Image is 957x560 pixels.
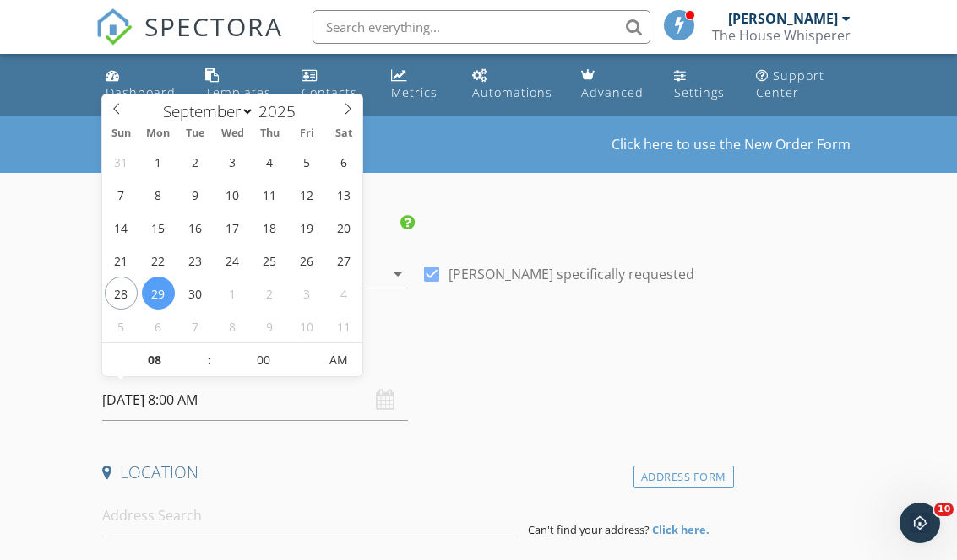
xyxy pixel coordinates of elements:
[216,178,249,211] span: September 10, 2025
[95,23,283,58] a: SPECTORA
[102,461,726,483] h4: Location
[581,84,644,100] div: Advanced
[728,10,838,27] div: [PERSON_NAME]
[253,211,286,244] span: September 18, 2025
[934,503,954,516] span: 10
[253,145,286,178] span: September 4, 2025
[105,277,138,310] span: September 28, 2025
[177,128,214,139] span: Tue
[142,244,175,277] span: September 22, 2025
[388,264,408,284] i: arrow_drop_down
[652,522,710,537] strong: Click here.
[142,178,175,211] span: September 8, 2025
[291,211,324,244] span: September 19, 2025
[384,61,452,109] a: Metrics
[142,310,175,342] span: October 6, 2025
[291,310,324,342] span: October 10, 2025
[102,346,726,368] h4: Date/Time
[179,178,212,211] span: September 9, 2025
[295,61,370,109] a: Contacts
[674,84,725,100] div: Settings
[179,310,212,342] span: October 7, 2025
[900,503,940,543] iframe: Intercom live chat
[105,178,138,211] span: September 7, 2025
[105,211,138,244] span: September 14, 2025
[756,67,824,100] div: Support Center
[139,128,177,139] span: Mon
[214,128,251,139] span: Wed
[472,84,552,100] div: Automations
[105,145,138,178] span: August 31, 2025
[251,128,288,139] span: Thu
[528,522,650,537] span: Can't find your address?
[179,145,212,178] span: September 2, 2025
[179,277,212,310] span: September 30, 2025
[216,277,249,310] span: October 1, 2025
[253,310,286,342] span: October 9, 2025
[142,145,175,178] span: September 1, 2025
[328,211,361,244] span: September 20, 2025
[449,266,694,283] label: [PERSON_NAME] specifically requested
[667,61,736,109] a: Settings
[206,343,211,377] span: :
[291,277,324,310] span: October 3, 2025
[612,137,851,151] a: Click here to use the New Order Form
[142,277,175,310] span: September 29, 2025
[316,343,362,377] span: Click to toggle
[144,8,283,44] span: SPECTORA
[391,84,438,100] div: Metrics
[328,145,361,178] span: September 6, 2025
[142,211,175,244] span: September 15, 2025
[254,100,310,122] input: Year
[302,84,357,100] div: Contacts
[328,178,361,211] span: September 13, 2025
[179,244,212,277] span: September 23, 2025
[99,61,185,109] a: Dashboard
[288,128,325,139] span: Fri
[95,8,133,46] img: The Best Home Inspection Software - Spectora
[102,495,514,536] input: Address Search
[216,211,249,244] span: September 17, 2025
[216,244,249,277] span: September 24, 2025
[102,380,408,421] input: Select date
[105,310,138,342] span: October 5, 2025
[325,128,362,139] span: Sat
[105,244,138,277] span: September 21, 2025
[253,277,286,310] span: October 2, 2025
[749,61,858,109] a: Support Center
[465,61,561,109] a: Automations (Basic)
[574,61,654,109] a: Advanced
[291,244,324,277] span: September 26, 2025
[198,61,281,109] a: Templates
[216,310,249,342] span: October 8, 2025
[253,178,286,211] span: September 11, 2025
[253,244,286,277] span: September 25, 2025
[291,145,324,178] span: September 5, 2025
[106,84,176,100] div: Dashboard
[328,277,361,310] span: October 4, 2025
[205,84,271,100] div: Templates
[291,178,324,211] span: September 12, 2025
[328,310,361,342] span: October 11, 2025
[313,10,650,44] input: Search everything...
[633,466,734,488] div: Address Form
[712,27,851,44] div: The House Whisperer
[102,128,139,139] span: Sun
[179,211,212,244] span: September 16, 2025
[328,244,361,277] span: September 27, 2025
[216,145,249,178] span: September 3, 2025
